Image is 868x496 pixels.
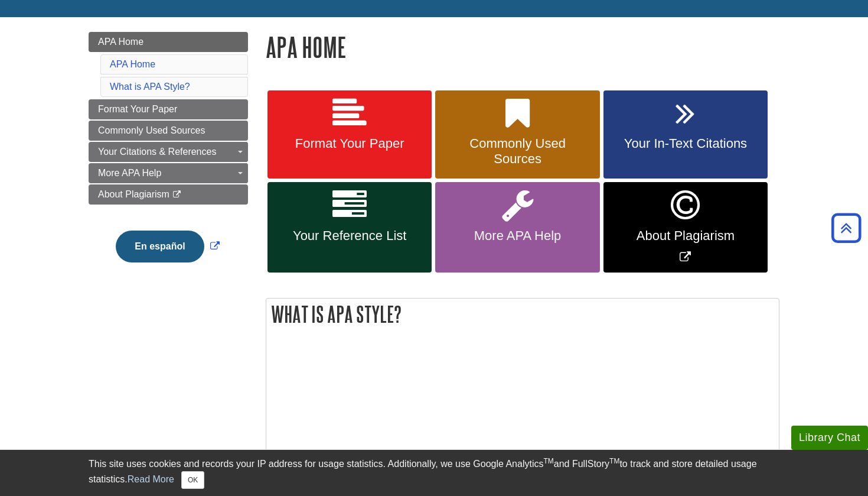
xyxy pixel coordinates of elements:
a: About Plagiarism [89,184,248,205]
a: Format Your Paper [267,90,432,179]
a: Read More [128,474,174,484]
span: Format Your Paper [276,136,423,151]
h2: What is APA Style? [266,299,779,330]
a: What is APA Style? [110,82,190,92]
a: Commonly Used Sources [89,121,248,141]
span: Format Your Paper [98,104,177,114]
h1: APA Home [266,32,779,62]
span: Your Reference List [276,228,423,244]
a: Format Your Paper [89,99,248,119]
button: Library Chat [791,426,868,450]
a: Back to Top [827,220,865,236]
span: More APA Help [444,228,590,244]
a: Commonly Used Sources [435,90,599,179]
a: APA Home [110,59,155,69]
span: About Plagiarism [98,189,169,199]
div: Guide Page Menu [89,32,248,283]
a: Link opens in new window [113,241,222,251]
span: More APA Help [98,168,161,178]
sup: TM [609,457,619,465]
span: Your In-Text Citations [612,136,759,151]
span: Your Citations & References [98,147,216,157]
a: APA Home [89,32,248,52]
a: More APA Help [435,182,599,273]
a: Your In-Text Citations [603,90,768,179]
a: Your Citations & References [89,142,248,162]
i: This link opens in a new window [172,191,182,199]
span: APA Home [98,37,143,47]
button: Close [181,471,204,489]
span: Commonly Used Sources [98,125,205,135]
div: This site uses cookies and records your IP address for usage statistics. Additionally, we use Goo... [89,457,779,489]
a: More APA Help [89,163,248,183]
button: En español [116,231,204,262]
span: About Plagiarism [612,228,759,244]
a: Your Reference List [267,182,432,273]
a: Link opens in new window [603,182,768,273]
span: Commonly Used Sources [444,136,590,167]
sup: TM [543,457,553,465]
